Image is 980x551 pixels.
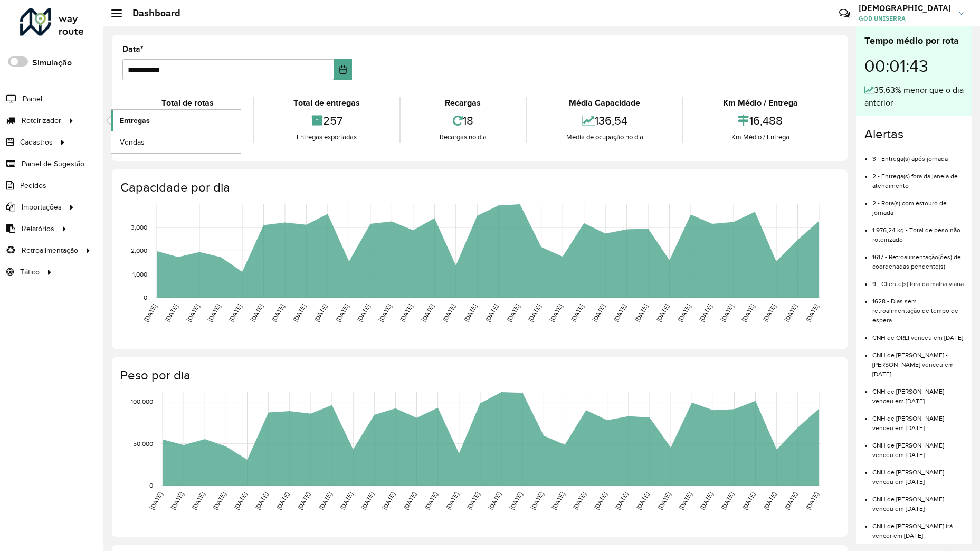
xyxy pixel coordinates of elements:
text: [DATE] [360,491,375,511]
text: 50,000 [133,440,153,447]
h4: Capacidade por dia [120,180,837,195]
text: 0 [144,294,147,301]
text: [DATE] [506,303,521,323]
div: Recargas [403,97,524,109]
div: Média Capacidade [529,97,680,109]
div: 136,54 [529,109,680,132]
div: Recargas no dia [403,132,524,142]
label: Simulação [32,56,72,69]
text: [DATE] [142,303,158,323]
div: Tempo médio por rota [864,34,964,48]
text: [DATE] [783,303,798,323]
text: [DATE] [634,303,649,323]
text: [DATE] [569,303,585,323]
text: [DATE] [313,303,328,323]
text: 2,000 [131,247,147,254]
text: [DATE] [804,491,820,511]
text: [DATE] [614,491,629,511]
text: [DATE] [612,303,627,323]
text: [DATE] [169,491,185,511]
span: Relatórios [22,223,54,234]
text: [DATE] [487,491,502,511]
text: [DATE] [529,491,545,511]
li: 1617 - Retroalimentação(ões) de coordenadas pendente(s) [872,244,964,271]
text: [DATE] [356,303,371,323]
text: [DATE] [783,491,798,511]
text: [DATE] [254,491,269,511]
text: [DATE] [720,491,735,511]
text: [DATE] [296,491,311,511]
text: [DATE] [164,303,179,323]
span: Retroalimentação [22,245,78,256]
text: [DATE] [377,303,393,323]
li: 1628 - Dias sem retroalimentação de tempo de espera [872,289,964,325]
span: Roteirizador [22,115,61,126]
li: CNH de [PERSON_NAME] venceu em [DATE] [872,460,964,487]
text: [DATE] [762,303,777,323]
text: [DATE] [270,303,286,323]
div: 35,63% menor que o dia anterior [864,84,964,109]
div: Entregas exportadas [257,132,397,142]
div: 257 [257,109,397,132]
h4: Alertas [864,127,964,142]
text: [DATE] [804,303,820,323]
text: [DATE] [441,303,456,323]
a: Contato Rápido [833,2,856,25]
text: [DATE] [339,491,354,511]
li: CNH de [PERSON_NAME] venceu em [DATE] [872,487,964,514]
h2: Dashboard [122,7,180,19]
text: [DATE] [227,303,243,323]
text: [DATE] [635,491,650,511]
text: [DATE] [463,303,478,323]
text: [DATE] [249,303,264,323]
text: [DATE] [420,303,435,323]
li: CNH de [PERSON_NAME] venceu em [DATE] [872,433,964,460]
div: 18 [403,109,524,132]
text: [DATE] [762,491,777,511]
span: Vendas [120,137,145,148]
a: Vendas [111,131,241,153]
text: [DATE] [381,491,396,511]
div: Km Médio / Entrega [686,97,834,109]
div: Total de entregas [257,97,397,109]
span: Painel [23,93,42,104]
div: Média de ocupação no dia [529,132,680,142]
text: [DATE] [212,491,227,511]
text: [DATE] [699,491,714,511]
text: [DATE] [527,303,542,323]
div: Km Médio / Entrega [686,132,834,142]
span: Importações [22,202,62,213]
text: [DATE] [508,491,524,511]
div: 16,488 [686,109,834,132]
span: Tático [20,267,40,278]
text: [DATE] [423,491,439,511]
text: 100,000 [131,398,153,405]
text: [DATE] [698,303,713,323]
text: [DATE] [185,303,200,323]
text: [DATE] [292,303,307,323]
li: CNH de [PERSON_NAME] venceu em [DATE] [872,379,964,406]
text: [DATE] [484,303,499,323]
text: [DATE] [740,303,756,323]
text: [DATE] [398,303,414,323]
li: CNH de [PERSON_NAME] irá vencer em [DATE] [872,514,964,540]
div: 00:01:43 [864,48,964,84]
span: Painel de Sugestão [22,158,84,169]
text: [DATE] [233,491,248,511]
h3: [DEMOGRAPHIC_DATA] [859,3,951,13]
h4: Peso por dia [120,368,837,383]
text: [DATE] [591,303,606,323]
text: [DATE] [593,491,608,511]
span: Entregas [120,115,150,126]
text: [DATE] [191,491,206,511]
li: 2 - Rota(s) com estouro de jornada [872,191,964,217]
text: [DATE] [656,491,672,511]
text: [DATE] [548,303,564,323]
text: [DATE] [275,491,290,511]
span: GOD UNISERRA [859,14,951,23]
text: [DATE] [572,491,587,511]
li: CNH de [PERSON_NAME] venceu em [DATE] [872,406,964,433]
text: [DATE] [465,491,481,511]
text: 1,000 [132,271,147,278]
li: CNH de ORLI venceu em [DATE] [872,325,964,343]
